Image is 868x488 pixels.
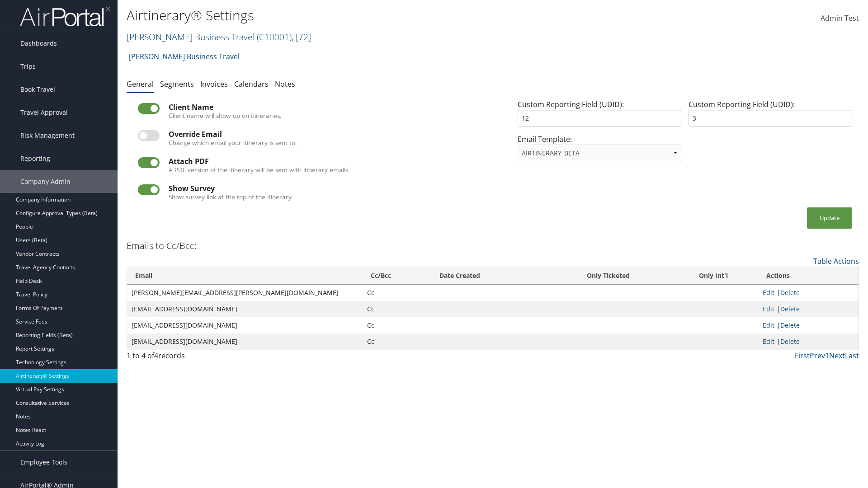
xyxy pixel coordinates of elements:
th: Cc/Bcc: activate to sort column ascending [363,267,431,285]
th: Actions [758,267,859,285]
a: Next [829,351,845,361]
a: General [127,79,154,89]
th: Only Int'l: activate to sort column ascending [669,267,758,285]
span: Employee Tools [20,451,67,474]
span: Trips [20,55,36,78]
img: airportal-logo.png [20,6,110,27]
label: A PDF version of the itinerary will be sent with itinerary emails. [169,165,350,174]
div: Custom Reporting Field (UDID): [685,99,856,134]
a: [PERSON_NAME] Business Travel [127,31,311,43]
div: Show Survey [169,184,481,192]
a: Calendars [234,79,269,89]
span: Dashboards [20,32,57,55]
a: Invoices [200,79,228,89]
a: Delete [780,288,800,297]
span: 4 [154,351,158,361]
a: [PERSON_NAME] Business Travel [129,47,240,66]
div: Email Template: [514,134,685,169]
td: Cc [363,333,431,350]
td: [EMAIL_ADDRESS][DOMAIN_NAME] [127,333,363,350]
div: Client Name [169,103,481,111]
th: Date Created: activate to sort column ascending [431,267,547,285]
button: Update [807,207,852,229]
a: Edit [763,305,774,313]
a: Delete [780,337,800,346]
td: Cc [363,317,431,333]
span: Risk Management [20,124,75,147]
a: Segments [160,79,194,89]
td: | [758,333,859,350]
td: | [758,285,859,301]
a: First [795,351,810,361]
label: Client name will show up on itineraries. [169,111,282,120]
div: 1 to 4 of records [127,350,304,366]
td: Cc [363,301,431,317]
span: Admin Test [821,13,859,23]
div: Custom Reporting Field (UDID): [514,99,685,134]
div: Override Email [169,130,481,138]
span: Book Travel [20,78,55,101]
td: [EMAIL_ADDRESS][DOMAIN_NAME] [127,317,363,333]
a: Edit [763,337,774,346]
td: Cc [363,285,431,301]
th: Only Ticketed: activate to sort column ascending [547,267,669,285]
div: Attach PDF [169,157,481,165]
a: Edit [763,288,774,297]
span: Travel Approval [20,101,68,124]
a: Delete [780,321,800,329]
a: Admin Test [821,5,859,33]
span: ( C10001 ) [257,31,292,43]
h3: Emails to Cc/Bcc: [127,239,197,252]
a: 1 [825,351,829,361]
td: [PERSON_NAME][EMAIL_ADDRESS][PERSON_NAME][DOMAIN_NAME] [127,285,363,301]
td: | [758,301,859,317]
th: Email: activate to sort column ascending [127,267,363,285]
a: Table Actions [813,256,859,266]
a: Notes [275,79,295,89]
label: Show survey link at the top of the itinerary [169,192,292,202]
span: Company Admin [20,170,71,193]
span: Reporting [20,147,50,170]
a: Edit [763,321,774,329]
td: | [758,317,859,333]
label: Change which email your itinerary is sent to. [169,138,297,147]
h1: Airtinerary® Settings [127,6,615,25]
a: Prev [810,351,825,361]
td: [EMAIL_ADDRESS][DOMAIN_NAME] [127,301,363,317]
a: Delete [780,305,800,313]
a: Last [845,351,859,361]
span: , [ 72 ] [292,31,311,43]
